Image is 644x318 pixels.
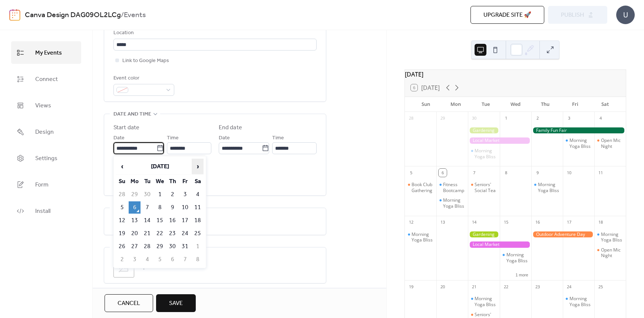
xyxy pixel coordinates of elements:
[407,169,415,177] div: 5
[166,214,178,227] td: 16
[113,110,151,119] span: Date and time
[601,247,623,259] div: Open Mic Night
[118,299,140,308] span: Cancel
[534,114,542,123] div: 2
[35,100,51,111] span: Views
[124,8,146,22] b: Events
[154,175,166,188] th: We
[560,97,590,112] div: Fri
[35,179,49,191] span: Form
[9,9,20,21] img: logo
[531,182,563,193] div: Morning Yoga Bliss
[116,240,128,253] td: 26
[597,114,605,123] div: 4
[129,240,141,253] td: 27
[475,182,496,193] div: Seniors' Social Tea
[601,231,623,243] div: Morning Yoga Bliss
[468,127,499,134] div: Gardening Workshop
[154,240,166,253] td: 29
[179,214,191,227] td: 17
[167,134,179,143] span: Time
[470,169,478,177] div: 7
[179,240,191,253] td: 31
[141,240,153,253] td: 28
[407,218,415,227] div: 12
[439,169,447,177] div: 6
[502,114,510,123] div: 1
[439,114,447,123] div: 29
[439,283,447,291] div: 20
[565,114,573,123] div: 3
[405,231,436,243] div: Morning Yoga Bliss
[35,205,50,217] span: Install
[439,218,447,227] div: 13
[129,159,191,175] th: [DATE]
[179,227,191,240] td: 24
[501,97,531,112] div: Wed
[179,188,191,201] td: 3
[154,201,166,214] td: 8
[407,114,415,123] div: 28
[502,169,510,177] div: 8
[192,214,204,227] td: 18
[565,218,573,227] div: 17
[468,231,499,238] div: Gardening Workshop
[154,188,166,201] td: 1
[436,182,468,193] div: Fitness Bootcamp
[483,11,531,20] span: Upgrade site 🚀
[407,283,415,291] div: 19
[129,175,141,188] th: Mo
[531,127,626,134] div: Family Fun Fair
[219,123,242,132] div: End date
[531,231,594,238] div: Outdoor Adventure Day
[129,253,141,266] td: 3
[192,227,204,240] td: 25
[116,188,128,201] td: 28
[468,148,499,159] div: Morning Yoga Bliss
[512,271,531,278] button: 1 more
[443,182,465,193] div: Fitness Bootcamp
[534,169,542,177] div: 9
[590,97,620,112] div: Sat
[35,74,58,85] span: Connect
[113,29,315,38] div: Location
[116,253,128,266] td: 2
[475,296,496,307] div: Morning Yoga Bliss
[113,123,139,132] div: Start date
[192,159,203,174] span: ›
[154,253,166,266] td: 5
[192,253,204,266] td: 8
[116,175,128,188] th: Su
[11,120,81,143] a: Design
[405,182,436,193] div: Book Club Gathering
[616,6,635,24] div: U
[116,201,128,214] td: 5
[105,294,153,312] button: Cancel
[538,182,560,193] div: Morning Yoga Bliss
[166,253,178,266] td: 6
[468,137,531,144] div: Local Market
[594,247,626,259] div: Open Mic Night
[594,231,626,243] div: Morning Yoga Bliss
[166,175,178,188] th: Th
[502,283,510,291] div: 22
[11,199,81,222] a: Install
[475,148,496,159] div: Morning Yoga Bliss
[179,253,191,266] td: 7
[468,296,499,307] div: Morning Yoga Bliss
[156,294,196,312] button: Save
[166,240,178,253] td: 30
[116,214,128,227] td: 12
[597,218,605,227] div: 18
[166,227,178,240] td: 23
[534,283,542,291] div: 23
[192,175,204,188] th: Sa
[166,201,178,214] td: 9
[500,252,531,263] div: Morning Yoga Bliss
[470,114,478,123] div: 30
[129,227,141,240] td: 20
[11,94,81,117] a: Views
[11,173,81,196] a: Form
[141,227,153,240] td: 21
